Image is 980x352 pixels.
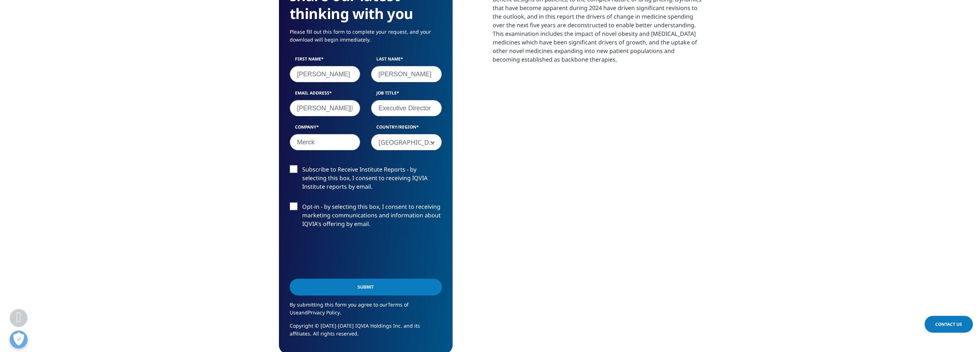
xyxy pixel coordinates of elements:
[10,331,28,348] button: Open Preferences
[290,322,442,343] p: Copyright © [DATE]-[DATE] IQVIA Holdings Inc. and its affiliates. All rights reserved.
[925,316,973,333] a: Contact Us
[308,309,340,316] a: Privacy Policy
[371,124,442,134] label: Country/Region
[290,279,442,295] input: Submit
[290,56,361,66] label: First Name
[290,202,442,232] label: Opt-in - by selecting this box, I consent to receiving marketing communications and information a...
[371,90,442,100] label: Job Title
[290,165,442,195] label: Subscribe to Receive Institute Reports - by selecting this box, I consent to receiving IQVIA Inst...
[290,90,361,100] label: Email Address
[935,321,962,327] span: Contact Us
[290,28,442,49] p: Please fill out this form to complete your request, and your download will begin immediately.
[290,124,361,134] label: Company
[371,134,442,150] span: United States
[290,240,399,267] iframe: reCAPTCHA
[371,56,442,66] label: Last Name
[290,301,442,322] p: By submitting this form you agree to our and .
[371,134,441,151] span: United States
